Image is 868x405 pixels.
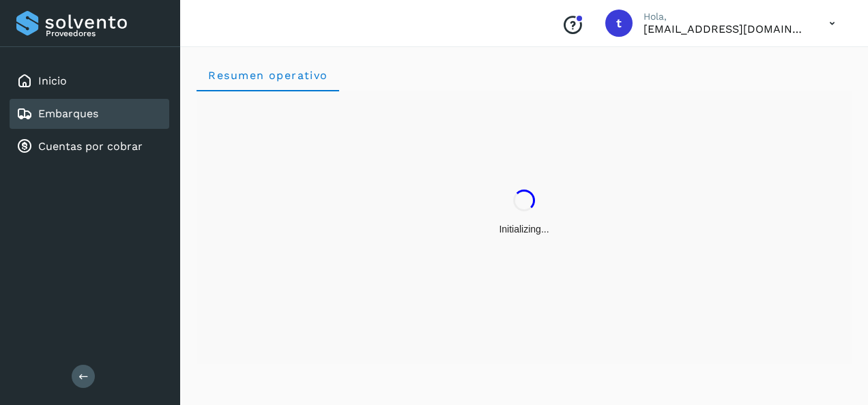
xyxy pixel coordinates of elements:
[10,132,169,162] div: Cuentas por cobrar
[38,74,67,87] a: Inicio
[10,66,169,96] div: Inicio
[207,69,328,82] span: Resumen operativo
[643,11,807,22] p: Hola,
[10,99,169,129] div: Embarques
[38,107,98,120] a: Embarques
[38,140,143,153] a: Cuentas por cobrar
[46,29,164,38] p: Proveedores
[643,22,807,35] p: trasportesmoncada@hotmail.com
